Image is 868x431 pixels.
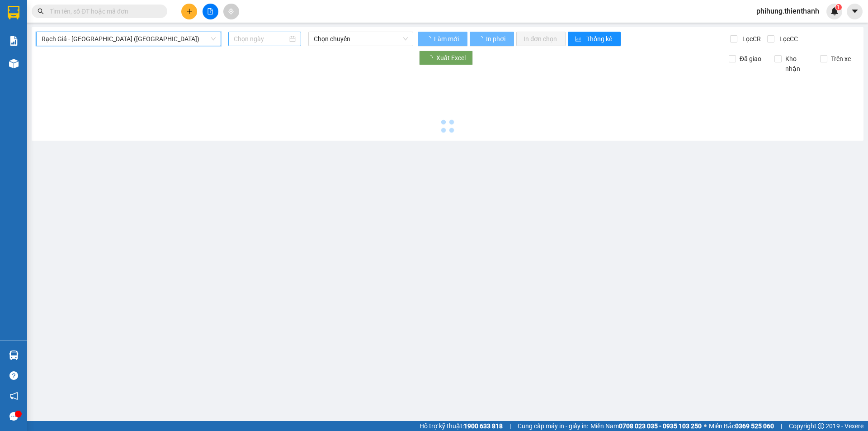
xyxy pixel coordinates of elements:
[736,54,765,64] span: Đã giao
[575,36,583,43] span: bar-chart
[470,32,514,46] button: In phơi
[739,34,762,44] span: Lọc CR
[8,6,19,19] img: logo-vxr
[518,421,588,431] span: Cung cấp máy in - giấy in:
[586,34,613,44] span: Thống kê
[477,36,485,42] span: loading
[818,423,824,429] span: copyright
[9,59,19,68] img: warehouse-icon
[735,422,774,430] strong: 0369 525 060
[223,4,239,19] button: aim
[207,8,213,14] span: file-add
[516,32,566,46] button: In đơn chọn
[837,4,840,10] span: 1
[420,421,503,431] span: Hỗ trợ kỹ thuật:
[9,371,18,380] span: question-circle
[847,4,863,19] button: caret-down
[9,36,19,46] img: solution-icon
[835,4,842,10] sup: 1
[568,32,621,46] button: bar-chartThống kê
[509,421,511,431] span: |
[709,421,774,431] span: Miền Bắc
[234,34,288,44] input: Chọn ngày
[781,421,782,431] span: |
[486,34,507,44] span: In phơi
[9,350,19,360] img: warehouse-icon
[38,8,44,14] span: search
[314,32,408,46] span: Chọn chuyến
[9,392,18,400] span: notification
[749,5,826,17] span: phihung.thienthanh
[186,8,193,14] span: plus
[704,424,707,428] span: ⚪️
[782,54,813,74] span: Kho nhận
[619,422,702,430] strong: 0708 023 035 - 0935 103 250
[827,54,854,64] span: Trên xe
[9,412,18,421] span: message
[50,6,156,16] input: Tìm tên, số ĐT hoặc mã đơn
[830,7,839,15] img: icon-new-feature
[434,34,460,44] span: Làm mới
[425,36,433,42] span: loading
[419,51,473,65] button: Xuất Excel
[181,4,197,19] button: plus
[776,34,799,44] span: Lọc CC
[590,421,702,431] span: Miền Nam
[42,32,216,46] span: Rạch Giá - Sài Gòn (Hàng Hoá)
[203,4,218,19] button: file-add
[228,8,234,14] span: aim
[464,422,503,430] strong: 1900 633 818
[851,7,859,15] span: caret-down
[418,32,467,46] button: Làm mới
